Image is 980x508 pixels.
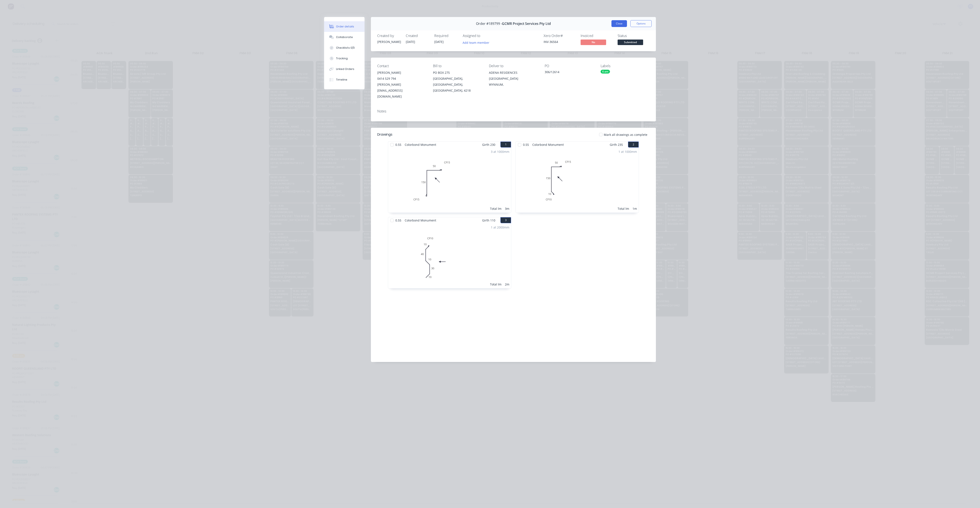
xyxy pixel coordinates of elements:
[618,40,643,45] span: Submitted
[500,217,511,223] button: 3
[545,64,594,68] div: PO
[521,142,531,148] span: 0.55
[601,64,650,68] div: Labels
[336,67,354,71] div: Linked Orders
[489,64,538,68] div: Deliver to
[618,34,650,38] div: Status
[377,34,401,38] div: Created by
[377,64,426,68] div: Contact
[377,76,426,82] div: 0414 529 794
[491,225,509,230] div: 1 at 2000mm
[324,21,365,32] button: Order details
[377,70,426,76] div: [PERSON_NAME]
[403,142,438,148] span: Colorbond Monument
[336,35,353,39] div: Collaborate
[505,206,509,211] div: 3m
[502,22,551,26] span: GCMR Project Services Pty Ltd
[516,148,639,213] div: 0CF1010150CF15501 at 1000mmTotal lm1m
[324,53,365,64] button: Tracking
[463,40,492,45] button: Add team member
[601,70,610,74] div: 6 am
[482,142,495,148] span: Girth 230
[377,109,650,113] div: Notes
[618,149,637,154] div: 1 at 1000mm
[545,70,594,76] div: 306/12614
[394,217,403,223] span: 0.55
[336,25,354,28] div: Order details
[500,142,511,148] button: 1
[531,142,565,148] span: Colorbond Monument
[632,206,637,211] div: 1m
[324,43,365,53] button: Checklists 0/0
[490,282,501,287] div: Total lm
[336,46,355,50] div: Checklists 0/0
[434,34,458,38] div: Required
[463,34,505,38] div: Assigned to
[618,206,629,211] div: Total lm
[433,70,482,94] div: PO BOX 275[GEOGRAPHIC_DATA], [GEOGRAPHIC_DATA], [GEOGRAPHIC_DATA], 4218
[482,217,495,223] span: Girth 110
[490,206,501,211] div: Total lm
[324,74,365,85] button: Timeline
[489,70,538,88] div: ADENA RESIDENCES [GEOGRAPHIC_DATA]WYNNUM,
[581,40,606,45] span: No
[544,34,575,38] div: Xero Order #
[434,40,444,44] span: [DATE]
[377,70,426,99] div: [PERSON_NAME]0414 529 794[PERSON_NAME][EMAIL_ADDRESS][DOMAIN_NAME]
[406,34,429,38] div: Created
[491,149,509,154] div: 3 at 1000mm
[489,70,538,82] div: ADENA RESIDENCES [GEOGRAPHIC_DATA]
[324,64,365,74] button: Linked Orders
[489,82,538,88] div: WYNNUM,
[610,142,623,148] span: Girth 235
[505,282,509,287] div: 2m
[377,82,426,99] div: [PERSON_NAME][EMAIL_ADDRESS][DOMAIN_NAME]
[336,78,347,82] div: Timeline
[581,34,612,38] div: Invoiced
[544,40,575,44] div: INV-36564
[406,40,415,44] span: [DATE]
[388,148,511,213] div: 0CF15150CF15503 at 1000mmTotal lm3m
[611,20,627,27] button: Close
[433,76,482,94] div: [GEOGRAPHIC_DATA], [GEOGRAPHIC_DATA], [GEOGRAPHIC_DATA], 4218
[460,40,492,45] button: Add team member
[628,142,639,148] button: 2
[377,132,392,137] div: Drawings
[377,40,401,44] div: [PERSON_NAME]
[476,22,502,26] span: Order #189799 -
[618,40,643,46] button: Submitted
[336,57,348,60] div: Tracking
[403,217,438,223] span: Colorbond Monument
[394,142,403,148] span: 0.55
[433,70,482,76] div: PO BOX 275
[604,132,647,137] span: Mark all drawings as complete
[388,223,511,288] div: 010301040CF10101 at 2000mmTotal lm2m
[324,32,365,43] button: Collaborate
[630,20,652,27] button: Options
[433,64,482,68] div: Bill to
